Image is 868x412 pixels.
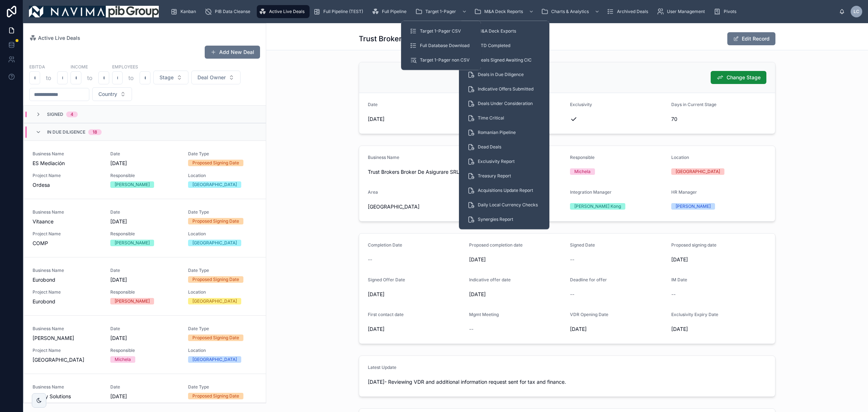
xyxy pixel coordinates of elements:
p: to [46,73,51,82]
span: [DATE] [671,256,767,263]
a: Business NameEurobondDate[DATE]Date TypeProposed Signing DateProject NameEurobondResponsible[PERS... [24,257,266,315]
span: IM Date [671,277,687,282]
span: Completion Date [368,242,402,248]
span: Business Name [368,155,399,160]
div: 4 [71,112,73,117]
div: Michela [574,168,591,175]
span: ES Mediación [33,160,102,167]
a: Business NameVitaanceDate[DATE]Date TypeProposed Signing DateProject NameCOMPResponsible[PERSON_N... [24,199,266,257]
p: to [128,73,134,82]
a: Deals in Due Diligence [463,68,545,81]
span: Business Name [33,268,102,273]
span: Target 1-Pager CSV [420,28,461,34]
span: Indicative offer date [469,277,511,282]
div: [PERSON_NAME] [676,203,711,210]
div: Proposed Signing Date [192,276,239,283]
span: [DATE] [671,325,767,333]
a: Active Live Deals [29,34,80,42]
span: Project Name [33,231,102,237]
label: EBITDA [29,63,45,70]
span: Date [110,209,179,215]
span: [DATE] [469,256,565,263]
span: Exclusivity Report [478,159,515,164]
span: Date [110,268,179,273]
span: Project Name [33,348,102,353]
span: Active Live Deals [269,9,305,14]
span: Active Live Deals [38,34,80,42]
div: 18 [93,129,97,135]
span: Deal Owner [197,74,226,81]
button: Edit Record [727,32,775,45]
div: [PERSON_NAME] Kong [574,203,621,210]
a: Active Live Deals [257,5,310,18]
span: [DATE] [469,291,565,298]
span: COMP [33,240,102,247]
span: Safety Solutions [33,393,102,400]
span: Date Type [188,384,257,390]
span: Business Name [33,326,102,332]
span: LC [854,9,859,14]
span: [DATE] [570,325,665,333]
span: Signed Date [570,242,595,248]
span: Proposed signing date [671,242,716,248]
a: Deals Signed Awaiting CIC [463,54,545,67]
span: Acquisitions Update Report [478,188,533,193]
a: User Management [655,5,710,18]
span: User Management [667,9,705,14]
span: Trust Brokers Broker De Asigurare SRL [368,168,463,176]
span: Eurobond [33,298,102,305]
div: Proposed Signing Date [192,160,239,166]
span: Date Type [188,151,257,157]
span: Area [368,189,378,195]
div: scrollable content [165,4,839,20]
a: Deals Under Consideration [463,97,545,110]
a: Daily Local Currency Checks [463,198,545,211]
span: Indicative Offers Submitted [478,86,533,92]
span: -- [368,256,372,263]
span: Daily Local Currency Checks [478,202,538,208]
span: -- [570,256,574,263]
span: Responsible [570,155,595,160]
span: Mgmt Meeting [469,312,499,317]
span: [DATE] [368,291,463,298]
span: Latest Update [368,365,396,370]
span: Business Name [33,151,102,157]
span: Time Critical [478,115,504,121]
span: Romanian Pipeline [478,130,516,135]
a: M&A Deck Exports [463,25,545,38]
div: [GEOGRAPHIC_DATA] [192,181,237,188]
span: Responsible [110,348,179,353]
span: Business Name [33,384,102,390]
button: Select Button [153,71,188,84]
span: M&A Deck Exports [478,28,516,34]
span: Project Name [33,289,102,295]
a: Acquisitions Update Report [463,184,545,197]
span: Target 1-Pager [425,9,456,14]
a: Treasury Report [463,169,545,182]
a: Business NameES MediaciónDate[DATE]Date TypeProposed Signing DateProject NameOrdesaResponsible[PE... [24,140,266,199]
span: Synergies Report [478,216,513,222]
span: Location [188,348,257,353]
span: Project Name [33,173,102,178]
span: HR Manager [671,189,697,195]
button: Add New Deal [205,46,260,59]
span: Deals in Due Diligence [478,72,524,77]
a: Exclusivity Report [463,155,545,168]
span: Change Stage [727,74,761,81]
a: Target 1-Pager [413,5,471,18]
span: YTD Completed [478,43,510,49]
span: Deadline for offer [570,277,607,282]
span: Pivots [724,9,736,14]
span: Date [110,384,179,390]
span: Target 1-Pager non CSV [420,57,469,63]
div: [GEOGRAPHIC_DATA] [192,240,237,246]
a: Dead Deals [463,140,545,154]
a: Time Critical [463,112,545,125]
span: Full Database Download [420,43,469,49]
span: Signed Offer Date [368,277,405,282]
p: to [87,73,93,82]
span: Date Type [188,209,257,215]
span: [GEOGRAPHIC_DATA] [368,203,463,210]
a: PIB Data Cleanse [203,5,255,18]
span: Business Name [33,209,102,215]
